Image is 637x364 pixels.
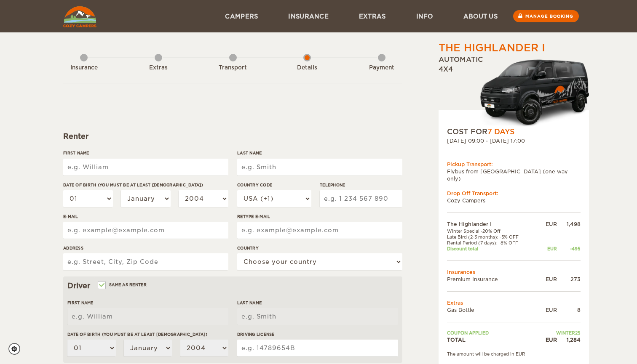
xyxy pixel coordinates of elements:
div: Automatic 4x4 [439,55,589,127]
div: EUR [537,336,557,343]
label: Date of birth (You must be at least [DEMOGRAPHIC_DATA]) [67,331,228,337]
div: The Highlander I [439,41,545,55]
div: Pickup Transport: [447,161,581,168]
div: Transport [210,64,256,72]
input: e.g. Smith [237,159,402,175]
label: Driving License [237,331,398,337]
td: Coupon applied [447,330,537,336]
td: Gas Bottle [447,306,537,314]
input: e.g. Street, City, Zip Code [63,253,228,270]
label: Date of birth (You must be at least [DEMOGRAPHIC_DATA]) [63,182,228,188]
div: EUR [537,221,557,228]
td: Late Bird (2-3 months): -5% OFF [447,234,537,240]
input: e.g. Smith [237,308,398,325]
label: First Name [63,150,228,156]
label: Last Name [237,300,398,306]
div: Driver [67,281,398,291]
td: Premium Insurance [447,276,537,283]
td: Extras [447,299,581,306]
div: -495 [557,246,581,252]
img: Cozy Campers [63,6,96,27]
label: Telephone [320,182,402,188]
td: Cozy Campers [447,197,581,204]
td: Discount total [447,246,537,252]
label: Same as renter [99,281,147,289]
input: e.g. example@example.com [237,222,402,239]
div: EUR [537,276,557,283]
div: Insurance [61,64,107,72]
span: 7 Days [487,128,514,136]
label: Country [237,245,402,251]
div: COST FOR [447,127,581,137]
label: Retype E-mail [237,213,402,220]
div: EUR [537,306,557,314]
label: E-mail [63,213,228,220]
div: The amount will be charged in EUR [447,351,581,357]
label: Country Code [237,182,311,188]
td: Rental Period (7 days): -8% OFF [447,240,537,246]
td: Flybus from [GEOGRAPHIC_DATA] (one way only) [447,168,581,182]
td: TOTAL [447,336,537,343]
input: Same as renter [99,283,104,289]
input: e.g. 1 234 567 890 [320,190,402,207]
div: [DATE] 09:00 - [DATE] 17:00 [447,137,581,144]
input: e.g. 14789654B [237,340,398,356]
div: Drop Off Transport: [447,190,581,197]
td: Insurances [447,268,581,276]
div: 1,498 [557,221,581,228]
input: e.g. example@example.com [63,222,228,239]
div: 8 [557,306,581,314]
div: 1,284 [557,336,581,343]
label: Last Name [237,150,402,156]
div: Details [284,64,330,72]
input: e.g. William [67,308,228,325]
td: The Highlander I [447,221,537,228]
img: Cozy-3.png [472,58,589,127]
div: Payment [359,64,405,72]
td: Winter Special -20% Off [447,228,537,234]
div: EUR [537,246,557,252]
a: Manage booking [513,10,579,22]
td: WINTER25 [537,330,581,336]
label: Address [63,245,228,251]
div: 273 [557,276,581,283]
a: Cookie settings [8,343,26,355]
div: Renter [63,131,402,141]
input: e.g. William [63,159,228,175]
div: Extras [135,64,182,72]
label: First Name [67,300,228,306]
